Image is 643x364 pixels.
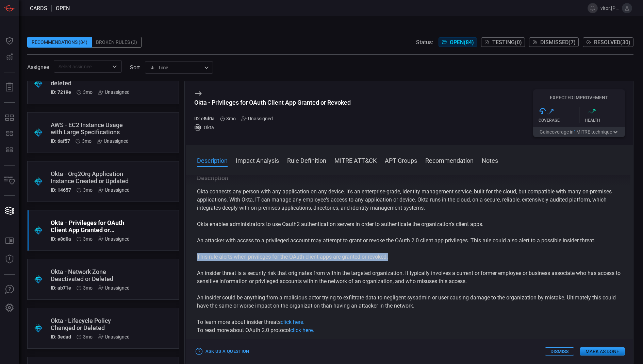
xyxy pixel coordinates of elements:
div: Time [150,64,202,71]
div: Unassigned [97,138,129,144]
h5: ID: 3edad [51,334,71,340]
button: Gaincoverage in1MITRE technique [533,127,625,137]
button: Reports [1,79,18,96]
div: Unassigned [98,187,130,193]
a: click here. [290,327,314,333]
div: Unassigned [98,89,130,95]
button: MITRE - Detection Posture [1,109,18,126]
h5: Expected Improvement [533,95,625,100]
button: Testing(0) [481,37,525,47]
span: May 20, 2025 2:49 AM [226,116,236,121]
button: Recommendation [425,156,474,164]
button: Inventory [1,172,18,189]
button: Cards [1,203,18,219]
span: May 27, 2025 1:55 AM [83,187,93,193]
p: To learn more about insider threats [197,318,623,326]
button: Open(84) [439,37,477,47]
div: Unassigned [241,116,273,121]
p: An attacker with access to a privileged account may attempt to grant or revoke the OAuth 2.0 clie... [197,237,623,245]
button: Impact Analysis [236,156,279,164]
div: Unassigned [98,334,130,340]
h5: ID: 14657 [51,187,71,193]
span: Status: [416,39,433,46]
p: An insider threat is a security risk that originates from within the targeted organization. It ty... [197,269,623,285]
button: Preferences [1,300,18,316]
a: click here. [281,319,304,325]
p: An insider could be anything from a malicious actor trying to exfiltrate data to negligent sysadm... [197,294,623,310]
span: May 27, 2025 1:55 AM [82,138,92,144]
button: CHRONICLE RULE-SET [1,142,18,158]
button: Dashboard [1,33,18,49]
span: open [56,5,70,12]
span: Dismissed ( 7 ) [540,39,576,46]
span: Assignee [27,64,49,70]
div: Coverage [539,118,579,123]
div: Health [585,118,625,123]
p: Okta enables administrators to use Oauth2 authentication servers in order to authenticate the org... [197,220,623,228]
span: 1 [574,129,576,135]
div: Recommendations (84) [27,37,92,48]
button: Ask Us A Question [1,281,18,298]
h5: ID: 7219e [51,89,71,95]
span: Resolved ( 30 ) [594,39,630,46]
div: Broken Rules (2) [92,37,142,48]
button: MITRE ATT&CK [334,156,377,164]
div: Okta - Lifecycle Policy Changed or Deleted [51,317,130,331]
label: sort [130,64,140,71]
input: Select assignee [56,62,109,71]
span: Cards [30,5,47,12]
button: POTENTIAL COVERAGE [1,126,18,142]
p: This rule alerts when privileges for the OAuth client apps are granted or revoked. [197,253,623,261]
button: Open [110,62,119,71]
h5: ID: e8d0a [194,116,215,121]
h5: ID: 6af57 [51,138,70,144]
div: Okta - Privileges for OAuth Client App Granted or Revoked [194,99,351,106]
button: Dismiss [545,347,574,356]
button: Resolved(30) [583,37,633,47]
div: Okta - Network Zone Deactivated or Deleted [51,268,130,282]
span: May 27, 2025 1:55 AM [83,89,93,95]
span: vitor.[PERSON_NAME] [600,5,619,11]
button: Rule Definition [287,156,326,164]
div: Unassigned [98,236,130,242]
div: Unassigned [98,285,130,291]
button: Notes [482,156,498,164]
span: Open ( 84 ) [450,39,474,46]
h5: ID: e8d0a [51,236,71,242]
button: Detections [1,49,18,65]
button: Ask Us a Question [194,346,251,357]
button: APT Groups [385,156,417,164]
span: Testing ( 0 ) [492,39,522,46]
p: To read more about OAuth 2.0 protocol [197,326,623,334]
button: Mark as Done [580,347,625,356]
span: May 13, 2025 2:01 AM [83,334,93,340]
button: Threat Intelligence [1,251,18,267]
button: Description [197,156,228,164]
p: Okta connects any person with any application on any device. It's an enterprise-grade, identity m... [197,188,623,212]
h5: ID: ab71e [51,285,71,291]
div: Okta [194,124,351,131]
div: Okta - Org2Org Application Instance Created or Updated [51,170,130,185]
div: AWS - EC2 Instance Usage with Large Specifications [51,121,130,136]
span: May 13, 2025 2:01 AM [83,285,93,291]
button: Rule Catalog [1,233,18,249]
button: Dismissed(7) [529,37,579,47]
div: Okta - Privileges for OAuth Client App Granted or Revoked [51,219,130,233]
span: May 20, 2025 2:49 AM [83,236,93,242]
